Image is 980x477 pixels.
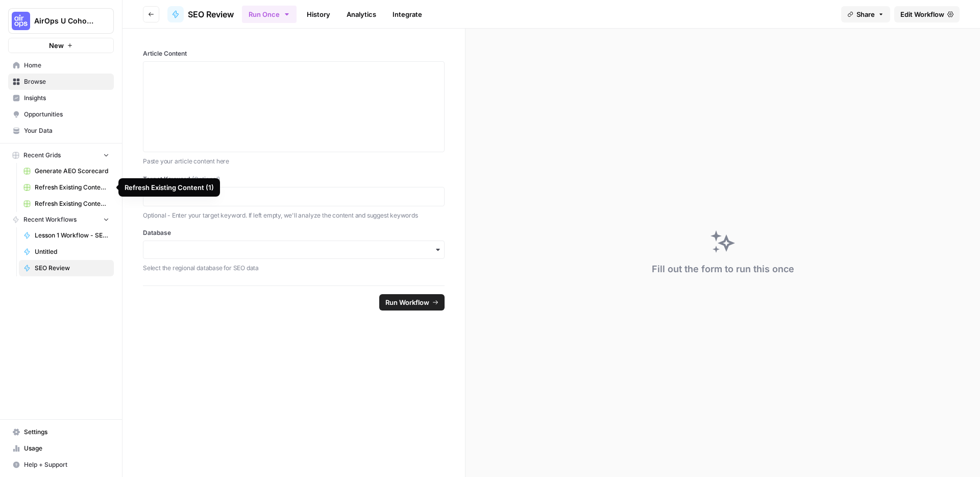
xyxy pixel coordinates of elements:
a: Edit Workflow [894,6,960,22]
a: Browse [8,74,114,90]
a: SEO Review [19,260,114,276]
button: Workspace: AirOps U Cohort 1 [8,8,114,34]
a: History [301,6,336,22]
button: Run Once [242,6,297,23]
span: AirOps U Cohort 1 [34,16,96,26]
span: Recent Workflows [23,215,77,224]
a: Home [8,57,114,74]
a: Insights [8,90,114,106]
span: (Optional) [192,175,220,184]
span: Share [856,9,875,19]
div: Fill out the form to run this once [652,262,794,276]
button: Recent Workflows [8,212,114,227]
span: Lesson 1 Workflow - SERP Research [35,231,109,240]
a: Lesson 1 Workflow - SERP Research [19,227,114,244]
button: Help + Support [8,457,114,473]
span: Help + Support [24,460,109,469]
a: Analytics [340,6,382,22]
span: Edit Workflow [900,9,944,19]
span: Untitled [35,247,109,256]
a: Opportunities [8,106,114,123]
span: Generate AEO Scorecard [35,166,109,176]
span: New [49,40,64,51]
div: Refresh Existing Content (1) [125,182,214,193]
span: Your Data [24,126,109,135]
a: Integrate [386,6,428,22]
span: Insights [24,93,109,103]
span: Refresh Existing Content (1) [35,183,109,192]
a: SEO Review [167,6,234,22]
span: Recent Grids [23,151,61,160]
a: Your Data [8,123,114,139]
a: Settings [8,424,114,440]
a: Usage [8,440,114,457]
span: Settings [24,427,109,437]
label: Database [143,228,445,237]
span: Home [24,61,109,70]
button: Recent Grids [8,148,114,163]
span: Opportunities [24,110,109,119]
a: Untitled [19,244,114,260]
span: Run Workflow [385,297,429,307]
label: Target Keyword [143,175,445,184]
span: Usage [24,444,109,453]
button: New [8,38,114,53]
img: AirOps U Cohort 1 Logo [12,12,30,30]
button: Share [841,6,890,22]
span: SEO Review [188,8,234,20]
label: Article Content [143,49,445,58]
span: Refresh Existing Content (2) [35,199,109,208]
p: Select the regional database for SEO data [143,263,445,273]
a: Refresh Existing Content (1) [19,179,114,196]
button: Run Workflow [379,294,445,311]
span: SEO Review [35,264,109,273]
span: Browse [24,77,109,86]
a: Generate AEO Scorecard [19,163,114,179]
p: Optional - Enter your target keyword. If left empty, we'll analyze the content and suggest keywords [143,210,445,221]
p: Paste your article content here [143,156,445,166]
a: Refresh Existing Content (2) [19,196,114,212]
